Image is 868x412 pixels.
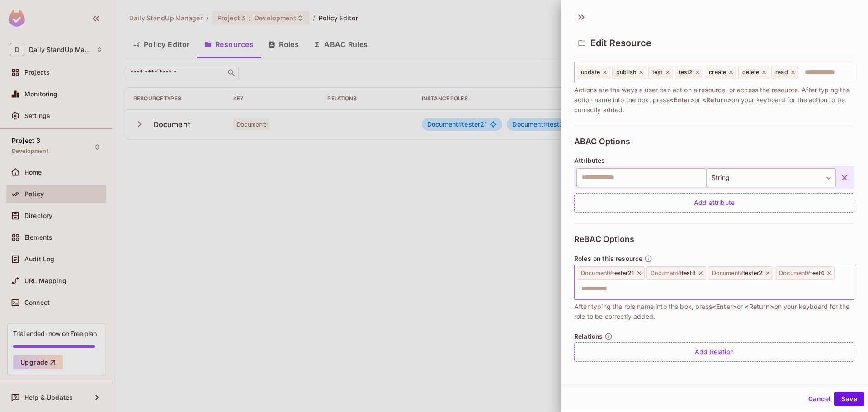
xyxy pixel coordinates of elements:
[706,168,836,187] div: String
[805,392,834,406] button: Cancel
[574,235,634,244] span: ReBAC Options
[574,193,854,213] div: Add attribute
[775,69,788,76] span: read
[574,255,642,262] span: Roles on this resource
[779,270,810,276] span: Document #
[581,270,612,276] span: Document #
[742,69,759,76] span: delete
[652,69,663,76] span: test
[590,38,651,48] span: Edit Resource
[738,66,769,79] div: delete
[712,270,763,277] span: tester2
[612,66,646,79] div: publish
[577,66,610,79] div: update
[646,266,706,280] div: Document#test3
[574,157,605,164] span: Attributes
[616,69,636,76] span: publish
[574,302,854,322] span: After typing the role name into the box, press or on your keyboard for the role to be correctly a...
[708,266,773,280] div: Document#tester2
[574,333,603,340] span: Relations
[771,66,798,79] div: read
[779,270,824,277] span: test4
[675,66,703,79] div: test2
[651,270,682,276] span: Document #
[574,85,854,115] span: Actions are the ways a user can act on a resource, or access the resource. After typing the actio...
[702,96,731,104] span: <Return>
[651,270,696,277] span: test3
[679,69,693,76] span: test2
[648,66,673,79] div: test
[834,392,864,406] button: Save
[712,270,743,276] span: Document #
[705,66,736,79] div: create
[775,266,835,280] div: Document#test4
[581,69,600,76] span: update
[745,303,774,310] span: <Return>
[574,137,630,146] span: ABAC Options
[577,266,645,280] div: Document#tester21
[670,96,694,104] span: <Enter>
[709,69,726,76] span: create
[581,270,634,277] span: tester21
[574,342,854,362] div: Add Relation
[712,303,737,310] span: <Enter>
